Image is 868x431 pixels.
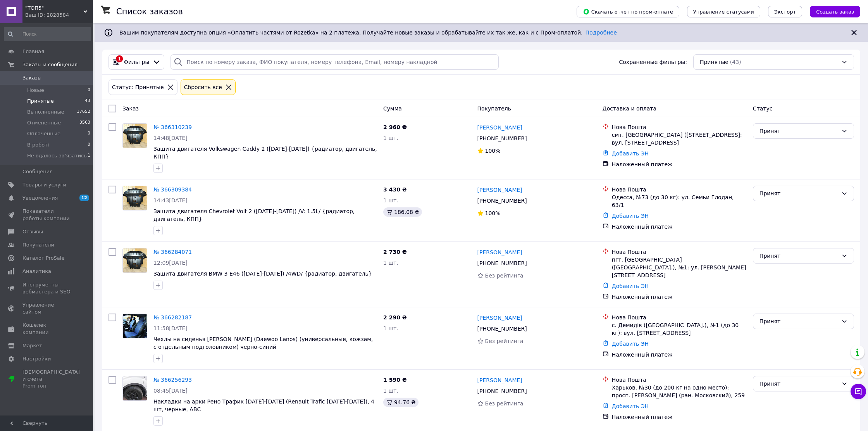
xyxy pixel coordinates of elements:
a: Добавить ЭН [612,213,649,219]
span: Сумма [383,105,402,112]
a: Защита двигателя BMW 3 E46 ([DATE]-[DATE]) /4WD/ {радиатор, двигатель} [153,271,372,277]
span: Каталог ProSale [22,255,64,262]
span: Отзывы [22,228,43,235]
div: 186.08 ₴ [383,207,422,217]
span: Инструменты вебмастера и SEO [22,281,72,295]
span: В роботі [27,141,49,148]
span: Уведомления [22,195,58,202]
span: Не вдалось звʼязатись [27,152,87,159]
span: Отмененные [27,119,61,126]
div: [PHONE_NUMBER] [476,323,529,334]
button: Чат с покупателем [851,384,866,399]
span: Покупатели [22,241,54,248]
span: Статус [753,105,773,112]
button: Управление статусами [687,6,760,17]
div: Принят [759,189,838,198]
div: Принят [759,252,838,260]
div: Принят [759,317,838,326]
a: Фото товару [122,123,147,148]
div: пгт. [GEOGRAPHIC_DATA] ([GEOGRAPHIC_DATA].), №1: ул. [PERSON_NAME][STREET_ADDRESS] [612,256,747,279]
div: [PHONE_NUMBER] [476,133,529,144]
button: Создать заказ [810,6,860,17]
span: Товары и услуги [22,181,66,188]
span: Управление сайтом [22,302,72,315]
a: [PERSON_NAME] [477,124,522,131]
div: Нова Пошта [612,314,747,321]
div: [PHONE_NUMBER] [476,258,529,269]
div: Нова Пошта [612,376,747,384]
span: 14:43[DATE] [153,197,188,203]
div: Наложенный платеж [612,160,747,168]
div: смт. [GEOGRAPHIC_DATA] ([STREET_ADDRESS]: вул. [STREET_ADDRESS] [612,131,747,147]
a: Создать заказ [802,8,860,14]
span: Скачать отчет по пром-оплате [583,8,673,15]
span: 100% [485,210,501,216]
div: Наложенный платеж [612,293,747,301]
span: Создать заказ [816,9,854,15]
span: Сохраненные фильтры: [619,58,687,66]
span: Маркет [22,342,42,349]
span: 1 шт. [383,325,398,331]
span: Новые [27,87,44,94]
img: Фото товару [123,376,147,400]
span: 1 [88,152,90,159]
a: [PERSON_NAME] [477,314,522,322]
input: Поиск [4,27,91,41]
span: 11:58[DATE] [153,325,188,331]
a: Чехлы на сиденья [PERSON_NAME] (Daewoo Lanos) (универсальные, кожзам, с отдельным подголовником) ... [153,336,373,350]
span: Вашим покупателям доступна опция «Оплатить частями от Rozetka» на 2 платежа. Получайте новые зака... [119,29,617,36]
div: Нова Пошта [612,186,747,193]
div: Нова Пошта [612,248,747,256]
div: Одесса, №73 (до 30 кг): ул. Семьи Глодан, 63/1 [612,193,747,209]
span: 17652 [77,109,90,116]
a: Накладки на арки Рено Трафик [DATE]-[DATE] (Renault Trafic [DATE]-[DATE]), 4 шт, черные, АВС [153,398,374,412]
a: Фото товару [122,248,147,273]
a: Фото товару [122,314,147,338]
a: [PERSON_NAME] [477,376,522,384]
span: 1 590 ₴ [383,377,407,383]
span: Принятые [700,58,728,66]
span: 12 [79,195,89,201]
div: Нова Пошта [612,123,747,131]
span: 1 шт. [383,135,398,141]
span: Аналитика [22,268,51,275]
span: Принятые [27,98,54,105]
button: Скачать отчет по пром-оплате [577,6,679,17]
span: Кошелек компании [22,322,72,336]
a: [PERSON_NAME] [477,186,522,194]
a: Подробнее [586,29,617,36]
span: 0 [88,130,90,137]
span: Защита двигателя Volkswagen Caddy 2 ([DATE]-[DATE]) {радиатор, двигатель, КПП} [153,146,377,160]
span: 0 [88,87,90,94]
span: Выполненные [27,109,64,116]
img: Фото товару [123,314,147,338]
span: 08:45[DATE] [153,388,188,394]
a: [PERSON_NAME] [477,248,522,256]
div: Prom топ [22,383,80,390]
a: Добавить ЭН [612,403,649,409]
span: Защита двигателя Chevrolet Volt 2 ([DATE]-[DATE]) /V: 1.5L/ {радиатор, двигатель, КПП} [153,208,355,222]
img: Фото товару [123,186,147,210]
span: 2 290 ₴ [383,314,407,321]
span: 14:48[DATE] [153,135,188,141]
span: Без рейтинга [485,338,524,344]
span: Настройки [22,355,51,362]
span: 43 [85,98,90,105]
div: с. Демидів ([GEOGRAPHIC_DATA].), №1 (до 30 кг): вул. [STREET_ADDRESS] [612,321,747,337]
span: Сообщения [22,168,53,175]
span: Управление статусами [693,9,754,15]
span: Заказы [22,74,41,81]
span: 100% [485,148,501,154]
div: Статус: Принятые [110,83,165,91]
img: Фото товару [123,124,147,148]
span: Оплаченные [27,130,60,137]
div: Сбросить все [183,83,224,91]
a: Фото товару [122,186,147,210]
span: Главная [22,48,44,55]
img: Фото товару [123,248,147,272]
div: Наложенный платеж [612,351,747,359]
span: 3563 [79,119,90,126]
span: 2 730 ₴ [383,249,407,255]
a: № 366309384 [153,186,192,193]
